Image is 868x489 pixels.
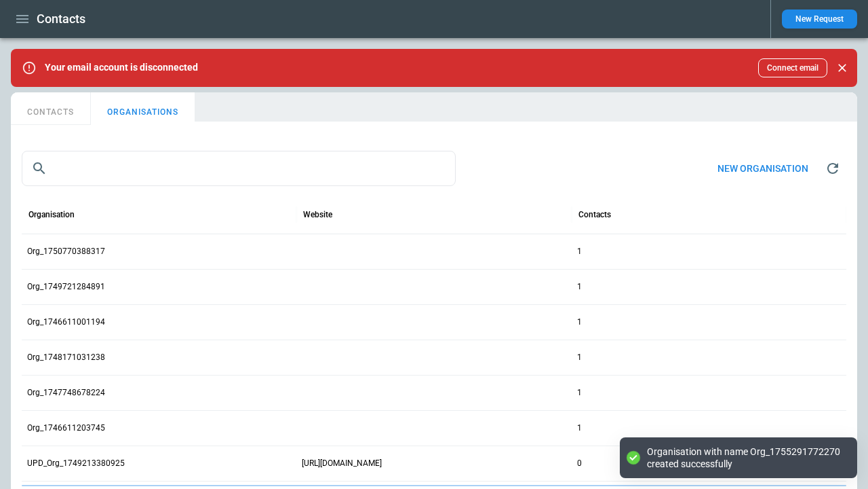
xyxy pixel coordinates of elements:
button: New organisation [707,154,819,183]
p: Org_1747748678224 [27,387,105,399]
div: Website [303,210,332,219]
div: dismiss [833,53,852,83]
div: Contacts [578,210,611,219]
p: 1 [577,316,582,328]
button: CONTACTS [11,92,91,125]
h1: Contacts [37,11,85,27]
p: Org_1748171031238 [27,352,105,363]
p: 1 [577,422,582,434]
p: 1 [577,246,582,257]
button: Connect email [758,58,827,77]
a: [URL][DOMAIN_NAME] [302,458,382,469]
p: Org_1749721284891 [27,281,105,293]
button: Close [833,58,852,77]
p: Your email account is disconnected [45,62,198,73]
div: Organisation with name Org_1755291772270 created successfully [647,446,844,470]
p: Org_1746611001194 [27,316,105,328]
button: ORGANISATIONS [91,92,195,125]
p: Org_1746611203745 [27,422,105,434]
p: 0 [577,458,582,469]
p: UPD_Org_1749213380925 [27,458,125,469]
p: 1 [577,281,582,293]
p: 1 [577,387,582,399]
p: 1 [577,352,582,363]
p: Org_1750770388317 [27,246,105,257]
div: Organisation [28,210,75,219]
button: New Request [782,10,857,29]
